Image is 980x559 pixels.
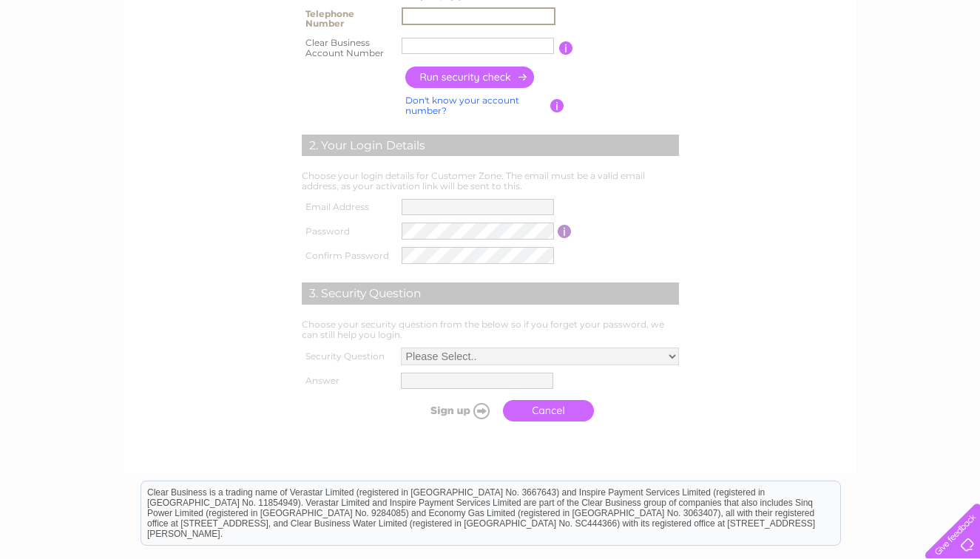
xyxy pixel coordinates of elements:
[141,8,840,72] div: Clear Business is a trading name of Verastar Limited (registered in [GEOGRAPHIC_DATA] No. 3667643...
[559,41,573,55] input: Information
[905,63,926,74] a: Blog
[851,63,896,74] a: Telecoms
[558,225,572,238] input: Information
[773,63,801,74] a: Water
[298,4,399,33] th: Telephone Number
[405,95,519,116] a: Don't know your account number?
[405,400,496,421] input: Submit
[34,38,109,84] img: logo.png
[810,63,842,74] a: Energy
[302,135,679,157] div: 2. Your Login Details
[298,33,399,63] th: Clear Business Account Number
[302,282,679,305] div: 3. Security Question
[935,63,971,74] a: Contact
[298,369,397,393] th: Answer
[701,7,803,26] a: 0333 014 3131
[298,316,683,344] td: Choose your security question from the below so if you forget your password, we can still help yo...
[298,219,399,243] th: Password
[298,243,399,268] th: Confirm Password
[298,195,399,219] th: Email Address
[503,400,594,421] a: Cancel
[298,167,683,195] td: Choose your login details for Customer Zone. The email must be a valid email address, as your act...
[550,99,564,112] input: Information
[298,344,397,369] th: Security Question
